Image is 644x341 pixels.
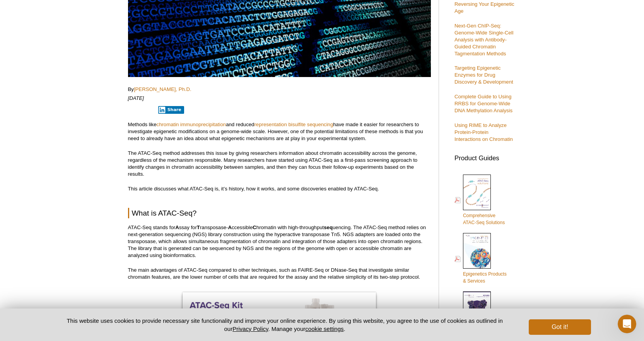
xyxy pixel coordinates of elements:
a: chromatin immunoprecipitation [157,122,226,127]
p: This article discusses what ATAC-Seq is, it’s history, how it works, and some discoveries enabled... [128,185,431,192]
button: Share [158,106,184,114]
p: By [128,86,431,93]
a: [PERSON_NAME], Ph.D. [134,86,191,92]
img: Abs_epi_2015_cover_web_70x200 [463,291,491,327]
span: Epigenetics Products & Services [463,271,507,284]
h2: What is ATAC-Seq? [128,208,431,218]
a: Next-Gen ChIP-Seq: Genome-Wide Single-Cell Analysis with Antibody-Guided Chromatin Tagmentation M... [454,23,513,57]
button: Got it! [529,319,591,335]
p: ATAC-Seq stands for ssay for ransposase- ccessible hromatin with high-throughput uencing. The ATA... [128,224,431,259]
h3: Product Guides [454,151,516,162]
strong: T [197,224,200,230]
strong: C [253,224,256,230]
a: Epigenetics Products& Services [454,232,507,285]
strong: seq [324,224,333,230]
a: Complete Guide to Using RRBS for Genome-Wide DNA Methylation Analysis [454,94,512,113]
p: Methods like and reduced have made it easier for researchers to investigate epigenetic modificati... [128,121,431,142]
p: The ATAC-Seq method addresses this issue by giving researchers information about chromatin access... [128,150,431,178]
iframe: X Post Button [128,106,153,113]
a: Privacy Policy [232,326,268,332]
img: Comprehensive ATAC-Seq Solutions [463,175,491,211]
button: cookie settings [305,326,343,332]
a: Using RIME to Analyze Protein-Protein Interactions on Chromatin [454,122,513,142]
p: The main advantages of ATAC-Seq compared to other techniques, such as FAIRE-Seq or DNase-Seq that... [128,267,431,281]
span: Comprehensive ATAC-Seq Solutions [463,213,505,225]
a: representation bisulfite sequencing [254,122,333,127]
a: Targeting Epigenetic Enzymes for Drug Discovery & Development [454,65,513,85]
strong: A [228,224,232,230]
em: [DATE] [128,95,144,101]
p: This website uses cookies to provide necessary site functionality and improve your online experie... [53,317,516,333]
a: ComprehensiveATAC-Seq Solutions [454,174,505,227]
img: Epi_brochure_140604_cover_web_70x200 [463,233,491,269]
strong: A [175,224,179,230]
iframe: Intercom live chat [618,315,636,333]
a: Reversing Your Epigenetic Age [454,1,514,14]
